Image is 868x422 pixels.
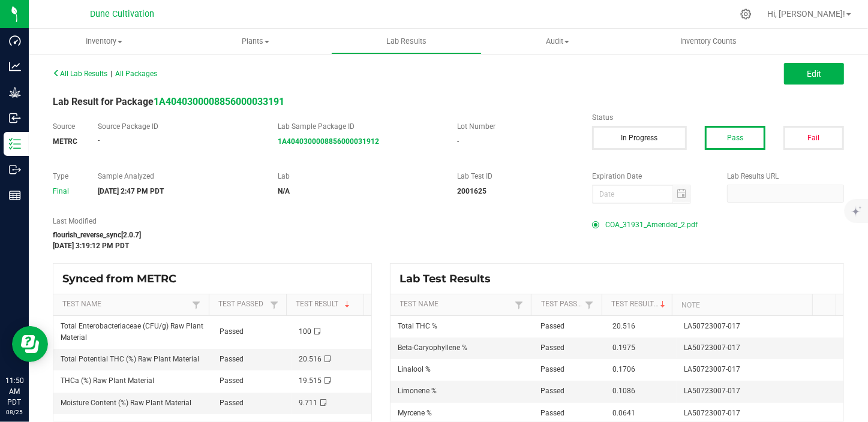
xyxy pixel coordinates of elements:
[592,112,844,123] label: Status
[612,322,635,330] span: 20.516
[53,121,80,132] label: Source
[457,137,459,146] span: -
[370,36,443,47] span: Lab Results
[53,242,129,250] strong: [DATE] 3:19:12 PM PDT
[541,300,582,309] a: Test PassedSortable
[664,36,753,47] span: Inventory Counts
[684,409,740,417] span: LA50723007-017
[98,171,260,182] label: Sample Analyzed
[767,9,845,19] span: Hi, [PERSON_NAME]!
[220,327,244,336] span: Passed
[278,137,379,146] a: 1A4040300008856000031912
[53,186,80,197] div: Final
[398,322,437,330] span: Total THC %
[684,365,740,373] span: LA50723007-017
[61,376,154,385] span: THCa (%) Raw Plant Material
[592,171,709,182] label: Expiration Date
[784,63,844,85] button: Edit
[110,70,112,78] span: |
[540,387,564,395] span: Passed
[53,216,574,227] label: Last Modified
[98,187,164,195] strong: [DATE] 2:47 PM PDT
[53,137,77,146] strong: METRC
[9,164,21,176] inline-svg: Outbound
[783,126,844,150] button: Fail
[705,126,765,150] button: Pass
[331,29,482,54] a: Lab Results
[592,126,686,150] button: In Progress
[658,300,668,309] span: Sortable
[540,365,564,373] span: Passed
[61,399,191,407] span: Moisture Content (%) Raw Plant Material
[12,326,48,362] iframe: Resource center
[684,343,740,352] span: LA50723007-017
[296,300,359,309] a: Test ResultSortable
[220,376,244,385] span: Passed
[5,375,23,408] p: 11:50 AM PDT
[115,70,157,78] span: All Packages
[592,221,599,228] form-radio-button: Primary COA
[512,297,526,312] a: Filter
[299,355,322,363] span: 20.516
[400,272,500,285] span: Lab Test Results
[611,300,668,309] a: Test ResultSortable
[684,387,740,395] span: LA50723007-017
[612,343,635,352] span: 0.1975
[540,322,564,330] span: Passed
[9,138,21,150] inline-svg: Inventory
[62,300,189,309] a: Test NameSortable
[398,409,432,417] span: Myrcene %
[672,294,812,316] th: Note
[9,189,21,201] inline-svg: Reports
[278,171,440,182] label: Lab
[400,300,512,309] a: Test NameSortable
[181,36,331,47] span: Plants
[398,343,467,352] span: Beta-Caryophyllene %
[540,343,564,352] span: Passed
[398,387,437,395] span: Limonene %
[91,9,155,19] span: Dune Cultivation
[220,399,244,407] span: Passed
[5,408,23,417] p: 08/25
[29,29,180,54] a: Inventory
[278,187,290,195] strong: N/A
[98,136,100,144] span: -
[582,297,596,312] a: Filter
[220,355,244,363] span: Passed
[98,121,260,132] label: Source Package ID
[612,387,635,395] span: 0.1086
[53,171,80,182] label: Type
[457,171,574,182] label: Lab Test ID
[727,171,844,182] label: Lab Results URL
[457,187,486,195] strong: 2001625
[29,36,180,47] span: Inventory
[9,86,21,98] inline-svg: Grow
[482,29,633,54] a: Audit
[482,36,632,47] span: Audit
[218,300,267,309] a: Test PassedSortable
[62,272,185,285] span: Synced from METRC
[61,355,199,363] span: Total Potential THC (%) Raw Plant Material
[540,409,564,417] span: Passed
[9,35,21,47] inline-svg: Dashboard
[398,365,431,373] span: Linalool %
[612,409,635,417] span: 0.0641
[154,96,284,107] a: 1A4040300008856000033191
[738,8,753,20] div: Manage settings
[53,70,107,78] span: All Lab Results
[53,231,141,239] strong: flourish_reverse_sync[2.0.7]
[343,300,352,309] span: Sortable
[9,112,21,124] inline-svg: Inbound
[53,96,284,107] span: Lab Result for Package
[299,399,318,407] span: 9.711
[612,365,635,373] span: 0.1706
[267,297,281,312] a: Filter
[180,29,331,54] a: Plants
[189,297,203,312] a: Filter
[9,61,21,73] inline-svg: Analytics
[278,121,440,132] label: Lab Sample Package ID
[457,121,574,132] label: Lot Number
[684,322,740,330] span: LA50723007-017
